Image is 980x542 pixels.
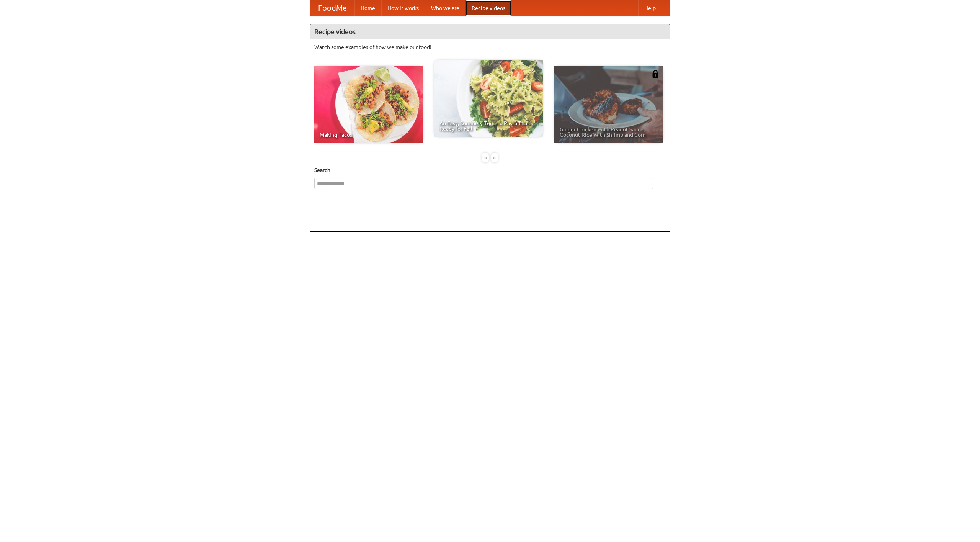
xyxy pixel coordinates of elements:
a: Home [354,0,381,16]
h5: Search [314,166,666,174]
a: Who we are [425,0,465,16]
img: 483408.png [652,70,659,78]
span: An Easy, Summery Tomato Pasta That's Ready for Fall [439,121,537,131]
a: Help [638,0,662,16]
a: How it works [381,0,425,16]
a: An Easy, Summery Tomato Pasta That's Ready for Fall [434,60,543,137]
div: « [482,153,489,162]
span: Making Tacos [320,132,418,138]
a: FoodMe [310,0,354,16]
a: Recipe videos [465,0,511,16]
div: » [491,153,498,162]
p: Watch some examples of how we make our food! [314,43,666,51]
a: Making Tacos [314,66,423,143]
h4: Recipe videos [310,24,670,39]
